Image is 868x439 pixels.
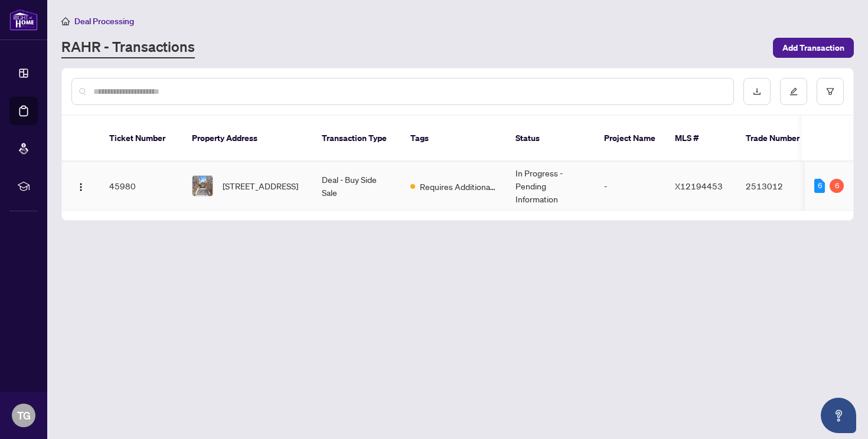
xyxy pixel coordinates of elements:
[506,162,595,211] td: In Progress - Pending Information
[100,116,182,162] th: Ticket Number
[595,116,665,162] th: Project Name
[401,116,506,162] th: Tags
[420,180,497,193] span: Requires Additional Docs
[830,179,844,193] div: 6
[753,87,761,96] span: download
[675,181,723,191] span: X12194453
[595,162,665,211] td: -
[182,116,312,162] th: Property Address
[665,116,736,162] th: MLS #
[74,16,134,27] span: Deal Processing
[9,9,38,31] img: logo
[61,17,70,25] span: home
[17,407,31,424] span: TG
[736,116,819,162] th: Trade Number
[223,179,298,192] span: [STREET_ADDRESS]
[76,182,86,192] img: Logo
[789,87,798,96] span: edit
[743,78,771,105] button: download
[782,38,844,57] span: Add Transaction
[780,78,807,105] button: edit
[312,116,401,162] th: Transaction Type
[192,176,213,196] img: thumbnail-img
[312,162,401,211] td: Deal - Buy Side Sale
[71,176,90,195] button: Logo
[773,38,854,58] button: Add Transaction
[61,37,195,58] a: RAHR - Transactions
[506,116,595,162] th: Status
[100,162,182,211] td: 45980
[814,179,825,193] div: 6
[736,162,819,211] td: 2513012
[821,398,856,433] button: Open asap
[817,78,844,105] button: filter
[826,87,834,96] span: filter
